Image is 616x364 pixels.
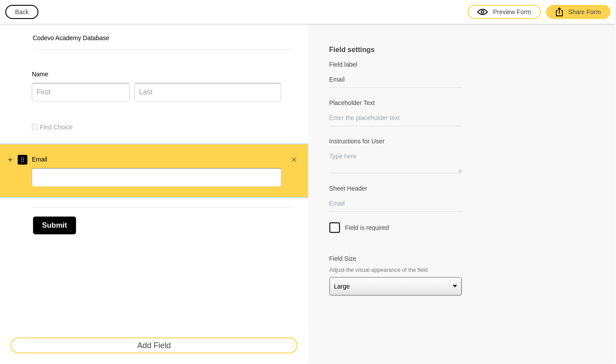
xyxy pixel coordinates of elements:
[329,60,462,69] label: Field label
[556,8,601,16] div: Share Form
[329,137,462,146] label: Instructions for User
[33,216,76,235] button: Submit
[32,83,130,101] input: First
[32,155,281,164] label: Email
[329,195,462,212] input: Email
[289,155,299,165] button: Close
[40,123,73,131] label: First Choice
[32,70,281,79] label: Name
[134,83,281,101] input: Last
[5,5,38,19] button: Back
[5,155,15,165] button: Add
[345,223,389,232] span: Field is required
[477,8,531,16] div: Preview Form
[329,110,462,126] input: Enter the placeholder text
[291,157,297,162] svg: Close
[329,254,462,263] label: Field Size
[20,157,25,162] svg: Drag
[329,71,462,88] input: Enter your label
[468,5,541,19] a: Preview Form
[329,184,462,193] label: Sheet Header
[33,34,293,42] h2: Codevo Academy Database
[329,45,499,55] h5: Field settings
[329,98,462,107] label: Placeholder Text
[546,5,611,19] a: Share Form
[8,157,13,162] svg: Add
[11,338,298,353] button: Add Field
[329,266,462,274] span: Adjust the visual appearance of the field
[18,155,27,165] button: Drag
